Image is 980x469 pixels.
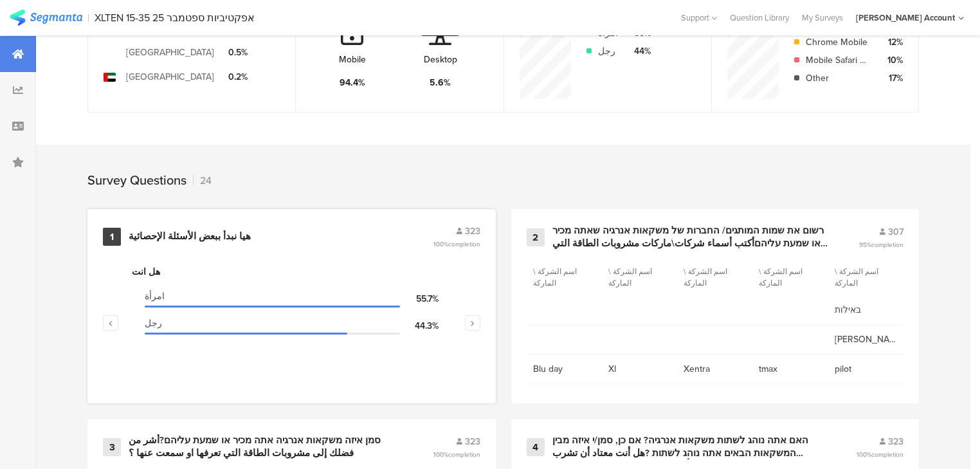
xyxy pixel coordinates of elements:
[132,265,451,279] div: هل انت
[129,434,402,459] div: סמן איזה משקאות אנרגיה אתה מכיר או שמעת עליהם?أشر من فضلك إلى مشروبات الطاقة التي تعرفها او سمعت ...
[126,46,214,59] div: [GEOGRAPHIC_DATA]
[806,35,870,49] div: Chrome Mobile
[888,225,903,239] span: 307
[684,266,741,289] section: اسم الشركة \ الماركة
[880,71,903,85] div: 17%
[608,266,666,289] section: اسم الشركة \ الماركة
[527,438,545,456] div: 4
[10,10,82,26] img: segmanta logo
[806,53,870,67] div: Mobile Safari UI/WKWebView
[433,239,480,249] span: 100%
[448,450,480,459] span: completion
[857,450,903,459] span: 100%
[835,333,897,346] span: [PERSON_NAME]
[835,266,893,289] section: اسم الشركة \ الماركة
[723,12,795,24] a: Question Library
[433,450,480,459] span: 100%
[95,12,255,24] div: XLTEN 15-35 אפקטיביות ספטמבר 25
[835,303,897,317] span: באילות
[871,240,903,250] span: completion
[126,70,214,84] div: [GEOGRAPHIC_DATA]
[759,266,817,289] section: اسم الشركة \ الماركة
[880,35,903,49] div: 12%
[552,225,828,250] div: רשום את שמות המותגים/ החברות של משקאות אנרגיה שאתה מכיר או שמעת עליהםأكتب أسماء شركات\ماركات مشرو...
[527,228,545,246] div: 2
[465,435,480,448] span: 323
[339,53,366,66] div: Mobile
[465,225,480,238] span: 323
[430,76,451,89] div: 5.6%
[856,12,955,24] div: [PERSON_NAME] Account
[859,240,903,250] span: 95%
[224,46,248,59] div: 0.5%
[835,362,897,376] span: pilot
[145,290,165,303] span: امرأة
[145,317,162,330] span: رجل
[340,76,365,89] div: 94.4%
[103,228,121,246] div: 1
[759,362,821,376] span: tmax
[880,53,903,67] div: 10%
[871,450,903,459] span: completion
[533,362,595,376] span: Blu day
[888,435,903,448] span: 323
[87,10,89,25] div: |
[448,239,480,249] span: completion
[552,434,826,459] div: האם אתה נוהג לשתות משקאות אנרגיה? אם כן, סמן/י איזה מבין המשקאות הבאים אתה נוהג לשתות ?هل أنت معت...
[806,71,870,85] div: Other
[684,362,746,376] span: Xentra
[87,170,186,190] div: Survey Questions
[795,12,849,24] a: My Surveys
[608,362,671,376] span: Xl
[103,438,121,456] div: 3
[224,70,248,84] div: 0.2%
[598,44,618,58] div: رجل
[400,319,439,333] div: 44.3%
[193,173,212,188] div: 24
[424,53,457,66] div: Desktop
[681,8,717,28] div: Support
[129,230,251,243] div: هيا نبدأ ببعض الأسئلة الإحصائية
[533,266,591,289] section: اسم الشركة \ الماركة
[400,292,439,306] div: 55.7%
[628,44,651,58] div: 44%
